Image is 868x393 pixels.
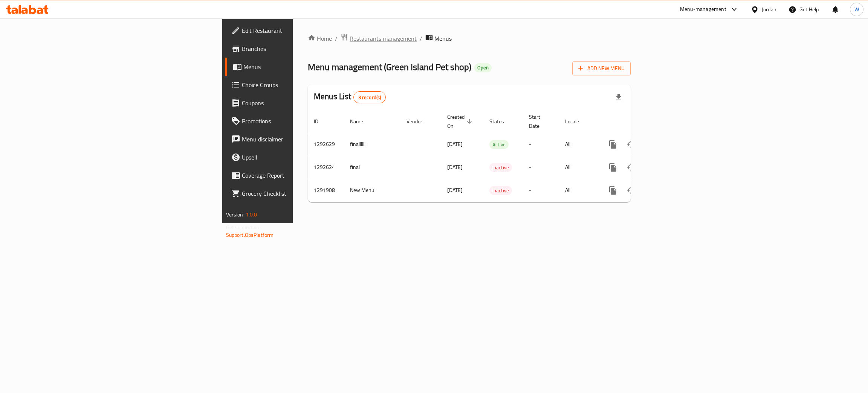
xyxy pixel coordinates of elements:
span: Inactive [489,186,512,195]
span: Choice Groups [242,80,361,89]
td: - [523,156,559,179]
span: Branches [242,44,361,53]
button: Change Status [622,158,640,177]
span: W [854,5,859,14]
span: [DATE] [447,162,463,172]
a: Branches [225,40,367,58]
span: Coverage Report [242,171,361,180]
nav: breadcrumb [308,34,631,43]
span: Name [350,117,373,126]
span: Promotions [242,117,361,126]
span: Menus [434,34,452,43]
span: Grocery Checklist [242,189,361,198]
th: Actions [598,110,682,133]
td: New Menu [344,179,400,202]
button: more [604,158,622,177]
div: Open [474,63,492,72]
span: Menus [243,62,361,71]
td: final [344,156,400,179]
span: Created On [447,112,474,130]
button: Add New Menu [572,61,631,75]
a: Grocery Checklist [225,184,367,203]
a: Promotions [225,112,367,130]
a: Menu disclaimer [225,130,367,148]
span: Active [489,140,509,149]
li: / [420,34,422,43]
a: Coupons [225,94,367,112]
div: Jordan [762,5,776,14]
div: Menu-management [680,5,726,14]
div: Total records count [353,91,386,103]
span: Version: [226,210,245,220]
a: Restaurants management [341,34,417,43]
td: All [559,133,598,156]
span: Edit Restaurant [242,26,361,35]
td: All [559,156,598,179]
button: Change Status [622,181,640,200]
a: Choice Groups [225,76,367,94]
span: [DATE] [447,185,463,195]
a: Coverage Report [225,166,367,184]
span: Coupons [242,98,361,107]
span: Menu disclaimer [242,135,361,144]
span: Add New Menu [578,64,625,73]
span: [DATE] [447,139,463,149]
td: - [523,179,559,202]
span: Start Date [529,112,550,130]
div: Export file [610,88,628,106]
td: finallllll [344,133,400,156]
button: more [604,181,622,200]
span: ID [314,117,328,126]
span: 1.0.0 [246,210,257,220]
span: Menu management ( Green Island Pet shop ) [308,58,471,75]
a: Menus [225,58,367,76]
span: Get support on: [226,223,261,232]
td: - [523,133,559,156]
table: enhanced table [308,110,682,202]
span: Vendor [406,117,432,126]
td: All [559,179,598,202]
a: Upsell [225,148,367,166]
h2: Menus List [314,91,386,103]
span: 3 record(s) [354,94,386,101]
a: Support.OpsPlatform [226,230,274,240]
span: Status [489,117,514,126]
button: Change Status [622,135,640,154]
button: more [604,135,622,154]
a: Edit Restaurant [225,21,367,40]
span: Locale [565,117,589,126]
span: Inactive [489,163,512,172]
span: Upsell [242,153,361,162]
span: Restaurants management [350,34,417,43]
span: Open [474,64,492,71]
